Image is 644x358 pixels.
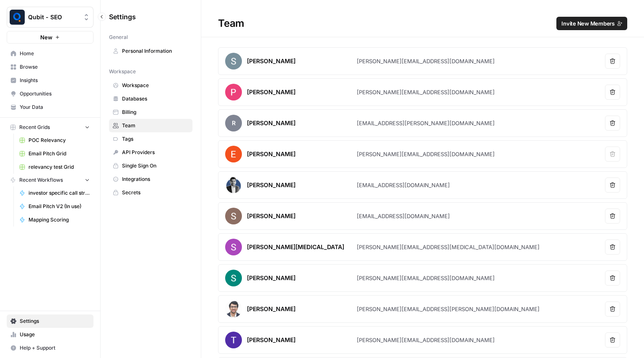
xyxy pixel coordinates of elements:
div: [PERSON_NAME] [247,336,296,344]
span: Billing [122,108,189,116]
a: Settings [7,314,93,328]
a: POC Relevancy [16,134,93,147]
img: avatar [225,84,242,100]
span: Your Data [20,103,90,111]
span: Tags [122,135,189,143]
span: Home [20,50,90,57]
a: Secrets [109,186,192,199]
a: Home [7,47,93,60]
button: Invite New Members [556,17,627,30]
img: avatar [225,146,242,162]
span: POC Relevancy [29,137,90,144]
div: [PERSON_NAME] [247,57,296,65]
span: Mapping Scoring [29,216,90,224]
span: Settings [109,12,136,22]
span: Workspace [109,68,136,75]
span: API Providers [122,149,189,156]
a: Insights [7,74,93,87]
a: Databases [109,92,192,106]
span: Settings [20,317,90,325]
span: Recent Grids [19,124,50,131]
div: [PERSON_NAME] [247,119,296,127]
span: Databases [122,95,189,103]
span: Team [122,122,189,129]
span: Opportunities [20,90,90,98]
button: Recent Grids [7,121,93,134]
img: avatar [225,53,242,70]
span: Secrets [122,189,189,196]
img: avatar [225,270,242,286]
span: Qubit - SEO [28,13,79,21]
div: [PERSON_NAME][EMAIL_ADDRESS][DOMAIN_NAME] [357,150,495,158]
span: Recent Workflows [19,176,63,184]
a: relevancy test Grid [16,160,93,174]
div: [PERSON_NAME][EMAIL_ADDRESS][MEDICAL_DATA][DOMAIN_NAME] [357,243,540,251]
div: [PERSON_NAME] [247,88,296,96]
a: Your Data [7,100,93,114]
a: Email Pitch Grid [16,147,93,160]
a: Billing [109,106,192,119]
img: avatar [225,301,242,317]
span: Email Pitch V2 (In use) [29,203,90,210]
div: [EMAIL_ADDRESS][PERSON_NAME][DOMAIN_NAME] [357,119,495,127]
span: relevancy test Grid [29,163,90,171]
img: Qubit - SEO Logo [10,10,25,25]
span: Email Pitch Grid [29,150,90,157]
div: [PERSON_NAME] [247,212,296,220]
a: Personal Information [109,44,192,58]
button: Recent Workflows [7,174,93,186]
img: avatar [225,332,242,348]
div: [PERSON_NAME][EMAIL_ADDRESS][DOMAIN_NAME] [357,57,495,65]
img: avatar [225,177,242,193]
span: investor specific call structure [29,189,90,197]
a: Opportunities [7,87,93,100]
span: R [225,115,242,131]
button: New [7,31,93,44]
div: [PERSON_NAME] [247,274,296,282]
div: [PERSON_NAME][EMAIL_ADDRESS][PERSON_NAME][DOMAIN_NAME] [357,305,540,313]
a: Tags [109,132,192,146]
a: Integrations [109,173,192,186]
span: Workspace [122,82,189,89]
a: Workspace [109,79,192,92]
a: Single Sign On [109,159,192,173]
img: avatar [225,239,242,255]
span: Insights [20,77,90,84]
button: Workspace: Qubit - SEO [7,7,93,28]
span: Browse [20,63,90,71]
div: [PERSON_NAME] [247,181,296,189]
div: [PERSON_NAME] [247,150,296,158]
div: [PERSON_NAME][MEDICAL_DATA] [247,243,344,251]
div: [PERSON_NAME][EMAIL_ADDRESS][DOMAIN_NAME] [357,88,495,96]
a: API Providers [109,146,192,159]
span: New [40,33,52,41]
a: Mapping Scoring [16,213,93,227]
span: Help + Support [20,344,90,352]
div: [EMAIL_ADDRESS][DOMAIN_NAME] [357,212,450,220]
div: Team [201,17,644,30]
img: avatar [225,208,242,224]
span: Integrations [122,175,189,183]
div: [PERSON_NAME][EMAIL_ADDRESS][DOMAIN_NAME] [357,274,495,282]
div: [PERSON_NAME] [247,305,296,313]
span: General [109,33,128,41]
div: [PERSON_NAME][EMAIL_ADDRESS][DOMAIN_NAME] [357,336,495,344]
a: Email Pitch V2 (In use) [16,200,93,213]
span: Invite New Members [561,19,615,28]
a: Browse [7,60,93,74]
a: investor specific call structure [16,186,93,200]
a: Usage [7,328,93,341]
div: [EMAIL_ADDRESS][DOMAIN_NAME] [357,181,450,189]
span: Personal Information [122,47,189,55]
a: Team [109,119,192,132]
span: Usage [20,331,90,338]
button: Help + Support [7,341,93,355]
span: Single Sign On [122,162,189,170]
